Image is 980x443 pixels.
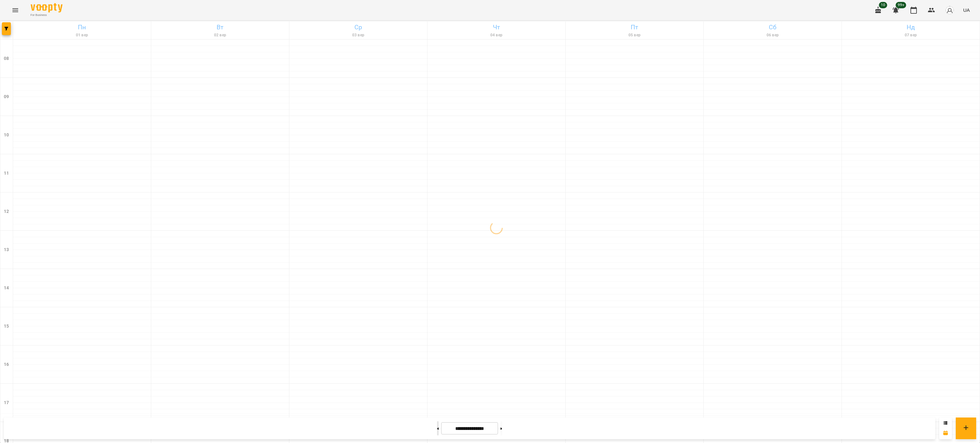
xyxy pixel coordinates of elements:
h6: Ср [290,22,426,32]
h6: 08 [4,55,9,62]
button: UA [961,4,972,16]
h6: 12 [4,208,9,215]
h6: Пн [14,22,150,32]
h6: Пт [567,22,702,32]
span: UA [963,7,970,13]
h6: 16 [4,361,9,368]
h6: Сб [705,22,841,32]
h6: 15 [4,323,9,330]
h6: 03 вер [290,32,426,38]
span: 99+ [896,2,906,8]
h6: Нд [843,22,979,32]
h6: Вт [152,22,288,32]
span: 10 [879,2,887,8]
h6: 09 [4,93,9,100]
h6: Чт [428,22,564,32]
span: For Business [31,13,63,17]
h6: 17 [4,399,9,406]
h6: 01 вер [14,32,150,38]
img: avatar_s.png [945,6,954,15]
h6: 04 вер [428,32,564,38]
h6: 13 [4,246,9,253]
h6: 11 [4,170,9,177]
h6: 14 [4,285,9,292]
button: Menu [8,3,23,18]
h6: 05 вер [567,32,702,38]
img: Voopty Logo [31,3,63,12]
h6: 07 вер [843,32,979,38]
h6: 10 [4,132,9,139]
h6: 02 вер [152,32,288,38]
h6: 06 вер [705,32,841,38]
